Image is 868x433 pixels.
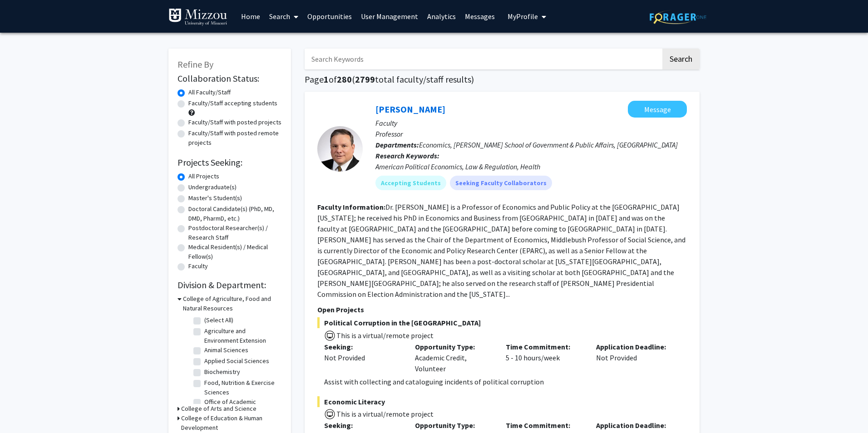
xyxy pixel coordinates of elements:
p: Time Commitment: [506,420,583,431]
span: Economic Literacy [317,396,687,407]
p: Seeking: [324,341,401,352]
input: Search Keywords [305,49,661,69]
span: 2799 [355,74,375,85]
span: Refine By [178,59,213,70]
span: Economics, [PERSON_NAME] School of Government & Public Affairs, [GEOGRAPHIC_DATA] [419,140,678,149]
p: Application Deadline: [596,420,673,431]
p: Opportunity Type: [415,420,492,431]
b: Faculty Information: [317,202,385,212]
div: 5 - 10 hours/week [499,341,590,374]
div: American Political Economics, Law & Regulation, Health [375,161,687,172]
span: 1 [324,74,329,85]
label: (Select All) [204,315,233,325]
p: Professor [375,128,687,139]
label: Biochemistry [204,367,240,377]
div: Academic Credit, Volunteer [408,341,499,374]
a: Messages [460,0,499,32]
a: Search [265,0,303,32]
label: Agriculture and Environment Extension [204,326,280,345]
a: Analytics [423,0,460,32]
img: ForagerOne Logo [650,10,706,24]
b: Departments: [375,140,419,149]
a: Opportunities [303,0,356,32]
label: All Faculty/Staff [188,88,231,97]
div: Not Provided [324,352,401,363]
h3: College of Education & Human Development [181,413,282,433]
h2: Division & Department: [178,280,282,290]
h3: College of Arts and Science [181,404,256,413]
a: [PERSON_NAME] [375,103,445,115]
label: Faculty/Staff with posted remote projects [188,128,282,148]
fg-read-more: Dr. [PERSON_NAME] is a Professor of Economics and Public Policy at the [GEOGRAPHIC_DATA][US_STATE... [317,202,686,299]
label: Doctoral Candidate(s) (PhD, MD, DMD, PharmD, etc.) [188,204,282,223]
label: All Projects [188,172,219,181]
img: University of Missouri Logo [168,8,227,26]
p: Faculty [375,118,687,128]
span: Political Corruption in the [GEOGRAPHIC_DATA] [317,317,687,328]
p: Assist with collecting and cataloguing incidents of political corruption [324,376,687,387]
label: Postdoctoral Researcher(s) / Research Staff [188,223,282,242]
div: Not Provided [589,341,680,374]
p: Open Projects [317,304,687,315]
mat-chip: Accepting Students [375,176,446,190]
label: Office of Academic Programs [204,397,280,416]
label: Faculty [188,261,208,271]
span: This is a virtual/remote project [335,409,434,418]
label: Faculty/Staff with posted projects [188,118,281,127]
label: Faculty/Staff accepting students [188,98,277,108]
span: My Profile [508,12,538,21]
span: This is a virtual/remote project [335,331,434,340]
button: Message Jeff Milyo [628,101,687,118]
button: Search [662,49,700,69]
p: Application Deadline: [596,341,673,352]
label: Undergraduate(s) [188,182,237,192]
label: Food, Nutrition & Exercise Sciences [204,378,280,397]
a: User Management [356,0,423,32]
label: Animal Sciences [204,345,248,355]
label: Master's Student(s) [188,193,242,203]
label: Applied Social Sciences [204,356,269,366]
a: Home [237,0,265,32]
h1: Page of ( total faculty/staff results) [305,74,700,85]
span: 280 [337,74,352,85]
b: Research Keywords: [375,151,439,160]
label: Medical Resident(s) / Medical Fellow(s) [188,242,282,261]
h2: Collaboration Status: [178,73,282,84]
p: Seeking: [324,420,401,431]
h3: College of Agriculture, Food and Natural Resources [183,294,282,313]
h2: Projects Seeking: [178,157,282,168]
p: Opportunity Type: [415,341,492,352]
mat-chip: Seeking Faculty Collaborators [450,176,552,190]
p: Time Commitment: [506,341,583,352]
